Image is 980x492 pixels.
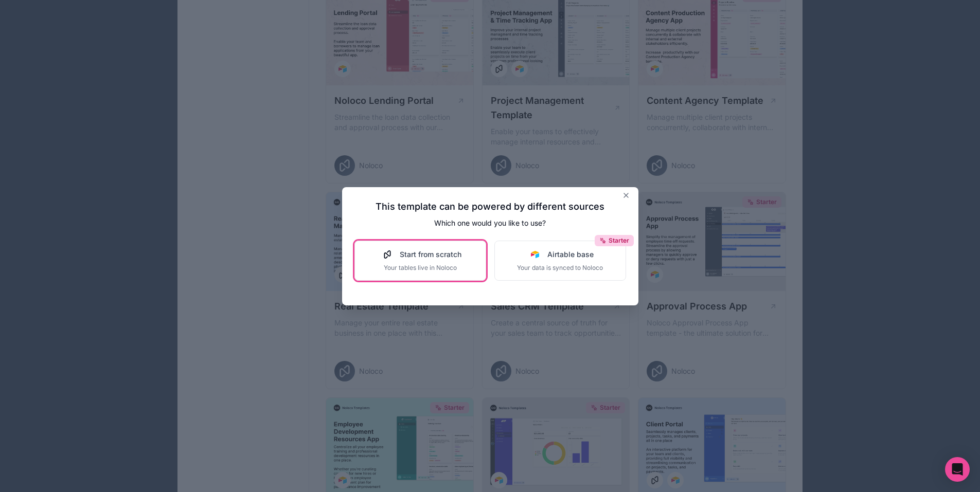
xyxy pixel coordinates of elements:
img: Airtable Logo [531,250,539,259]
p: Which one would you like to use? [354,218,626,228]
span: Your tables live in Noloco [379,264,461,272]
span: Start from scratch [400,249,461,260]
button: StarterAirtable LogoAirtable baseYour data is synced to Noloco [494,241,626,281]
span: Your data is synced to Noloco [517,264,603,272]
h2: This template can be powered by different sources [354,199,626,214]
div: Open Intercom Messenger [945,457,970,482]
button: Start from scratchYour tables live in Noloco [354,241,486,281]
span: Airtable base [547,249,594,260]
span: Starter [609,236,629,245]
